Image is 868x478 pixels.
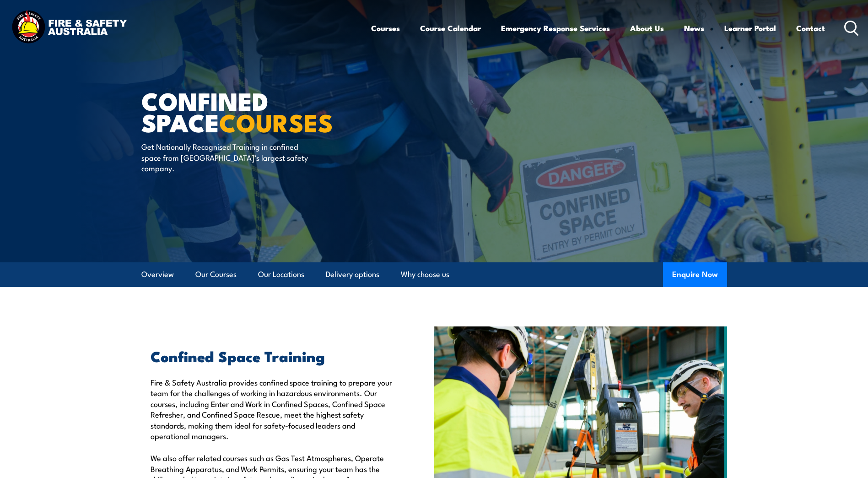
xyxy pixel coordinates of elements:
h1: Confined Space [141,90,367,132]
a: About Us [630,16,664,40]
a: Emergency Response Services [501,16,610,40]
a: News [684,16,704,40]
strong: COURSES [219,103,333,141]
h2: Confined Space Training [151,349,392,362]
p: Fire & Safety Australia provides confined space training to prepare your team for the challenges ... [151,377,392,441]
a: Our Locations [258,262,304,287]
a: Contact [796,16,825,40]
a: Overview [141,262,174,287]
p: Get Nationally Recognised Training in confined space from [GEOGRAPHIC_DATA]’s largest safety comp... [141,141,308,173]
a: Delivery options [326,262,379,287]
a: Learner Portal [724,16,776,40]
a: Our Courses [195,262,237,287]
button: Enquire Now [663,262,727,287]
a: Why choose us [401,262,449,287]
a: Course Calendar [420,16,481,40]
a: Courses [371,16,400,40]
